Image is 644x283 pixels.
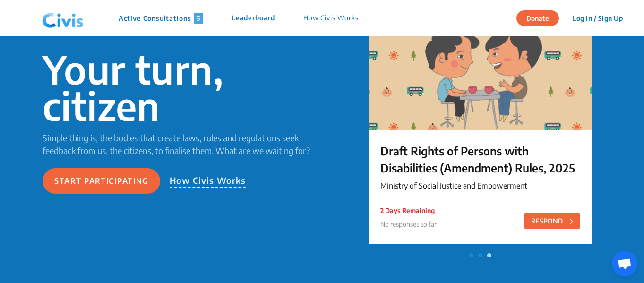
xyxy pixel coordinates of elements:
[303,13,359,24] p: How Civis Works
[43,168,160,194] button: Start participating
[516,10,559,26] button: Donate
[516,13,566,22] a: Donate
[612,251,637,276] a: Open chat
[43,51,322,124] p: Your turn, citizen
[232,13,275,24] p: Leaderboard
[380,142,580,176] p: Draft Rights of Persons with Disabilities (Amendment) Rules, 2025
[566,11,629,26] button: Log In / Sign Up
[380,180,580,191] p: Ministry of Social Justice and Empowerment
[170,174,246,188] p: How Civis Works
[43,131,322,157] p: Simple thing is, the bodies that create laws, rules and regulations seek feedback from us, the ci...
[38,4,87,33] img: navlogo.png
[524,213,580,229] button: RESPOND
[380,206,437,215] p: 2 Days Remaining
[119,13,203,24] p: Active Consultations
[194,13,203,24] span: 6
[380,220,437,228] span: No responses so far
[369,12,592,249] a: Draft Rights of Persons with Disabilities (Amendment) Rules, 2025Ministry of Social Justice and E...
